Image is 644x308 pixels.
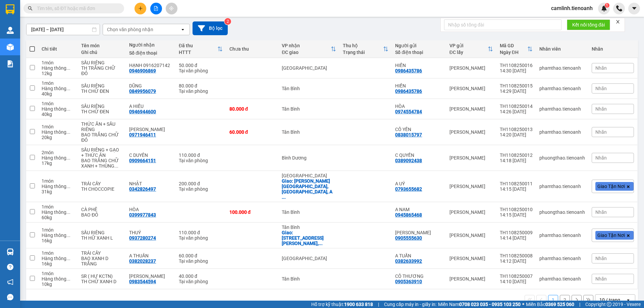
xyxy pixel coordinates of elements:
[66,86,70,91] span: ...
[166,3,177,14] button: aim
[129,181,172,186] div: NHẬT
[81,121,122,132] div: THỨC ĂN + SẦU RIÊNG
[500,235,533,241] div: 14:14 [DATE]
[129,83,172,88] div: DŨNG
[81,132,122,143] div: BAO TRẮNG CHỮ ĐỎ
[135,3,146,14] button: plus
[395,83,442,88] div: HIỀN
[344,302,373,307] strong: 1900 633 818
[81,65,122,76] div: TH TRẮNG CHỮ ĐỎ
[438,301,521,308] span: Miền Nam
[81,147,122,158] div: SẦU RIÊNG + GẠO + THỨC ĂN
[129,152,172,158] div: C DUYÊN
[42,60,74,65] div: 1 món
[66,65,70,71] span: ...
[179,273,223,279] div: 40.000 đ
[395,235,422,241] div: 0905555630
[597,232,625,238] span: Giao Tận Nơi
[282,256,336,261] div: [GEOGRAPHIC_DATA]
[500,186,533,192] div: 14:15 [DATE]
[500,104,533,109] div: TH1108250014
[395,279,422,284] div: 0905363910
[496,40,536,58] th: Toggle SortBy
[129,42,172,48] div: Người nhận
[81,104,122,109] div: SẦU RIÊNG
[595,86,607,91] span: Nhãn
[42,276,74,282] div: Hàng thông thường
[384,301,436,308] span: Cung cấp máy in - giấy in:
[616,5,622,11] img: phone-icon
[193,21,228,35] button: Bộ lọc
[81,273,122,279] div: SR ( HƯ KCTN)
[500,127,533,132] div: TH1108250013
[282,86,336,91] div: Tân Bình
[129,104,172,109] div: A HIẾU
[81,230,122,235] div: SẦU RIÊNG
[129,273,172,279] div: C VÂN
[446,40,496,58] th: Toggle SortBy
[449,86,493,91] div: [PERSON_NAME]
[395,68,422,73] div: 0986435786
[7,248,14,255] img: warehouse-icon
[395,127,442,132] div: CÔ YẾN
[395,273,442,279] div: CÔ THƯƠNG
[282,65,336,71] div: [GEOGRAPHIC_DATA]
[500,212,533,218] div: 14:15 [DATE]
[81,256,122,266] div: BAO XANH D TRẮNG
[282,209,336,215] div: Tân Bình
[343,43,383,48] div: Thu hộ
[449,276,493,282] div: [PERSON_NAME]
[395,63,442,68] div: HIỀN
[129,63,172,68] div: HẠNH 0916207142
[175,40,226,58] th: Toggle SortBy
[169,6,174,11] span: aim
[395,158,422,163] div: 0389092438
[129,186,156,192] div: 0342826497
[548,295,558,305] button: 1
[626,297,631,303] svg: open
[179,50,217,55] div: HTTT
[81,235,122,241] div: TH HỮ XANH L
[500,279,533,284] div: 14:10 [DATE]
[229,129,275,135] div: 60.000 đ
[595,106,607,112] span: Nhãn
[179,181,223,186] div: 200.000 đ
[229,106,275,112] div: 80.000 đ
[81,212,122,218] div: BAO ĐỎ
[179,253,223,258] div: 60.000 đ
[282,194,286,200] span: ...
[546,4,598,12] span: camlinh.tienoanh
[319,241,323,246] span: ...
[42,238,74,243] div: 16 kg
[595,155,607,161] span: Nhãn
[595,276,607,282] span: Nhãn
[7,294,13,300] span: message
[129,235,156,241] div: 0937280274
[179,68,223,73] div: Tại văn phòng
[539,233,585,238] div: phamthao.tienoanh
[526,301,574,308] span: Miền Bắc
[42,65,74,71] div: Hàng thông thường
[42,233,74,238] div: Hàng thông thường
[179,43,217,48] div: Đã thu
[449,106,493,112] div: [PERSON_NAME]
[500,207,533,212] div: TH1108250010
[42,135,74,140] div: 20 kg
[444,19,561,30] input: Nhập số tổng đài
[179,152,223,158] div: 110.000 đ
[579,301,580,308] span: |
[42,184,74,189] div: Hàng thông thường
[7,279,13,285] span: notification
[42,178,74,184] div: 1 món
[129,127,172,132] div: C PHƯƠNG
[179,83,223,88] div: 80.000 đ
[179,230,223,235] div: 110.000 đ
[343,50,383,55] div: Trạng thái
[560,295,570,305] button: 2
[7,264,13,270] span: question-circle
[282,106,336,112] div: Tân Bình
[81,250,122,256] div: TRÁI CÂY
[572,21,605,28] span: Kết nối tổng đài
[129,158,156,163] div: 0909664151
[395,258,422,264] div: 0382633992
